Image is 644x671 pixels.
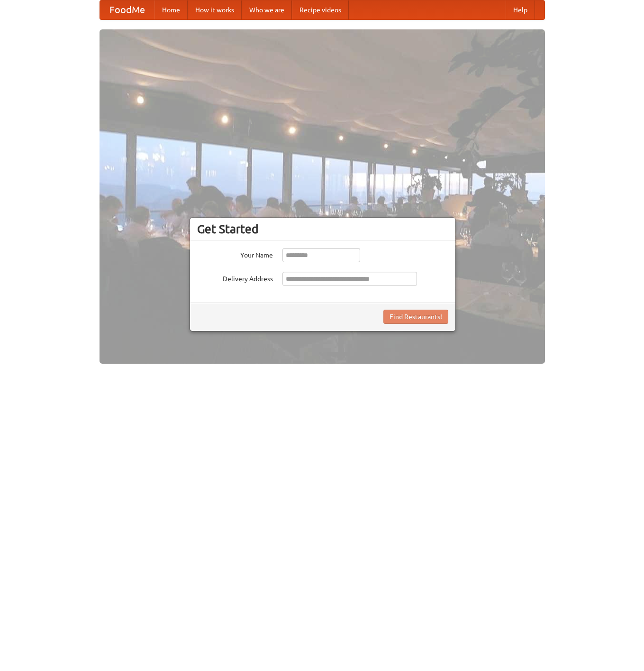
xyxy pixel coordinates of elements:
[100,0,154,19] a: FoodMe
[197,248,273,260] label: Your Name
[292,0,349,19] a: Recipe videos
[242,0,292,19] a: Who we are
[197,272,273,284] label: Delivery Address
[383,310,448,324] button: Find Restaurants!
[197,222,448,236] h3: Get Started
[188,0,242,19] a: How it works
[506,0,535,19] a: Help
[154,0,188,19] a: Home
